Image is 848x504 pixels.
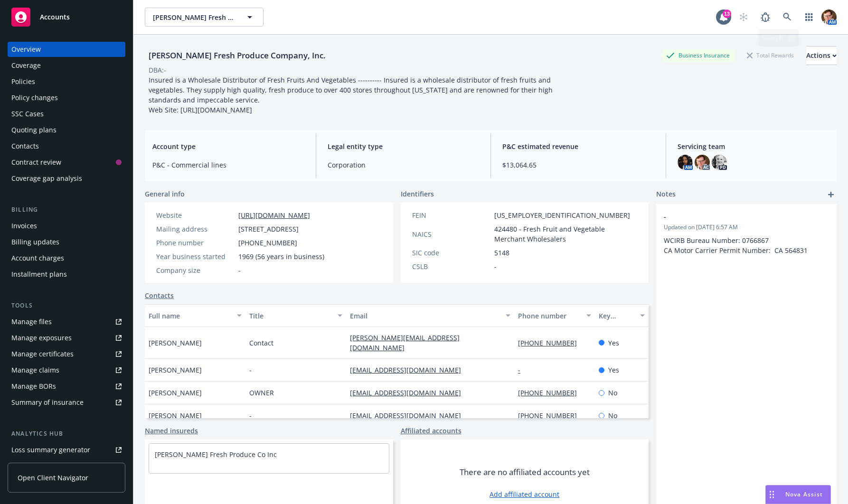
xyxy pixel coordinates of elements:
[8,395,125,410] a: Summary of insurance
[8,267,125,282] a: Installment plans
[518,411,584,420] a: [PHONE_NUMBER]
[412,210,490,220] div: FEIN
[18,473,88,483] span: Open Client Navigator
[11,90,58,105] div: Policy changes
[494,210,630,220] span: [US_EMPLOYER_IDENTIFICATION_NUMBER]
[149,338,202,348] span: [PERSON_NAME]
[8,106,125,121] a: SSC Cases
[249,365,252,375] span: -
[11,218,37,233] div: Invoices
[153,12,235,22] span: [PERSON_NAME] Fresh Produce Company, Inc.
[149,65,166,75] div: DBA: -
[328,160,480,170] span: Corporation
[145,49,330,62] div: [PERSON_NAME] Fresh Produce Company, Inc.
[11,155,61,170] div: Contract review
[778,8,797,27] a: Search
[145,8,264,27] button: [PERSON_NAME] Fresh Produce Company, Inc.
[8,429,125,439] div: Analytics hub
[8,346,125,362] a: Manage certificates
[149,411,202,420] span: [PERSON_NAME]
[8,171,125,186] a: Coverage gap analysis
[8,58,125,73] a: Coverage
[460,467,590,478] span: There are no affiliated accounts yet
[11,395,84,410] div: Summary of insurance
[11,122,57,138] div: Quoting plans
[401,189,434,199] span: Identifiers
[149,75,555,114] span: Insured is a Wholesale Distributor of Fresh Fruits And Vegetables ---------- Insured is a wholesa...
[145,189,185,199] span: General info
[152,141,304,151] span: Account type
[8,74,125,89] a: Policies
[11,267,67,282] div: Installment plans
[350,333,460,352] a: [PERSON_NAME][EMAIL_ADDRESS][DOMAIN_NAME]
[502,160,654,170] span: $13,064.65
[11,379,56,394] div: Manage BORs
[756,8,775,27] a: Report a Bug
[765,485,831,504] button: Nova Assist
[145,290,174,300] a: Contacts
[608,365,619,375] span: Yes
[156,238,235,248] div: Phone number
[514,304,595,327] button: Phone number
[11,346,74,362] div: Manage certificates
[8,90,125,105] a: Policy changes
[8,251,125,266] a: Account charges
[11,330,72,345] div: Manage exposures
[678,155,693,170] img: photo
[156,265,235,275] div: Company size
[742,49,799,61] div: Total Rewards
[518,388,584,397] a: [PHONE_NUMBER]
[11,139,39,154] div: Contacts
[502,141,654,151] span: P&C estimated revenue
[149,365,202,375] span: [PERSON_NAME]
[152,160,304,170] span: P&C - Commercial lines
[8,155,125,170] a: Contract review
[723,9,731,18] div: 13
[8,139,125,154] a: Contacts
[8,122,125,138] a: Quoting plans
[664,223,829,232] span: Updated on [DATE] 6:57 AM
[494,248,509,258] span: 5148
[401,426,462,436] a: Affiliated accounts
[238,238,297,248] span: [PHONE_NUMBER]
[149,311,231,321] div: Full name
[8,218,125,233] a: Invoices
[664,212,804,222] span: -
[8,205,125,215] div: Billing
[518,365,528,374] a: -
[238,252,324,261] span: 1969 (56 years in business)
[156,210,235,220] div: Website
[599,311,634,321] div: Key contact
[238,224,299,234] span: [STREET_ADDRESS]
[11,106,44,121] div: SSC Cases
[8,314,125,329] a: Manage files
[656,189,676,200] span: Notes
[608,388,617,398] span: No
[238,211,310,220] a: [URL][DOMAIN_NAME]
[695,155,710,170] img: photo
[11,251,64,266] div: Account charges
[766,485,778,504] div: Drag to move
[656,204,837,263] div: -Updated on [DATE] 6:57 AMWCIRB Bureau Number: 0766867 CA Motor Carrier Permit Number: CA 564831
[145,304,245,327] button: Full name
[40,13,70,21] span: Accounts
[249,388,274,398] span: OWNER
[8,442,125,457] a: Loss summary generator
[350,411,469,420] a: [EMAIL_ADDRESS][DOMAIN_NAME]
[249,311,332,321] div: Title
[8,363,125,378] a: Manage claims
[350,388,469,397] a: [EMAIL_ADDRESS][DOMAIN_NAME]
[518,311,581,321] div: Phone number
[494,261,497,271] span: -
[821,9,837,25] img: photo
[8,4,125,30] a: Accounts
[8,330,125,345] a: Manage exposures
[412,248,490,258] div: SIC code
[664,235,829,255] p: WCIRB Bureau Number: 0766867 CA Motor Carrier Permit Number: CA 564831
[490,489,559,499] a: Add affiliated account
[494,224,638,244] span: 424480 - Fresh Fruit and Vegetable Merchant Wholesalers
[156,252,235,261] div: Year business started
[608,338,619,348] span: Yes
[712,155,727,170] img: photo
